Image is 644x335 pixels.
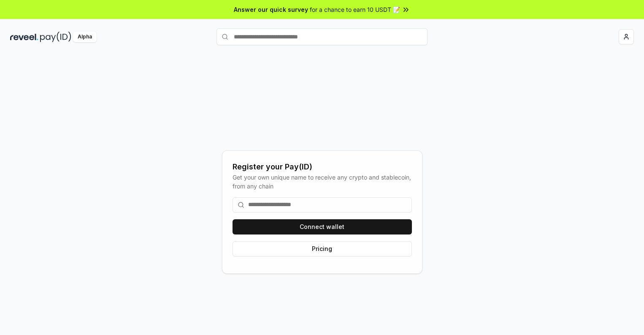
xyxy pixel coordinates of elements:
img: reveel_dark [10,32,38,42]
button: Pricing [233,241,412,256]
div: Alpha [73,32,97,42]
div: Register your Pay(ID) [233,161,412,173]
button: Connect wallet [233,219,412,234]
span: Answer our quick survey [234,5,308,14]
div: Get your own unique name to receive any crypto and stablecoin, from any chain [233,173,412,191]
img: pay_id [40,32,71,42]
span: for a chance to earn 10 USDT 📝 [310,5,400,14]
